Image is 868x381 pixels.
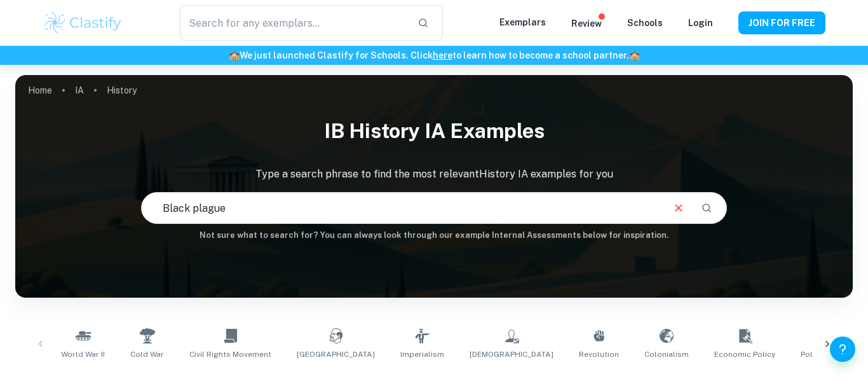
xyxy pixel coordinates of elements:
[43,10,123,36] img: Clastify logo
[142,190,662,226] input: E.g. Nazi Germany, atomic bomb, USA politics...
[180,5,407,41] input: Search for any exemplars...
[107,83,137,97] p: History
[433,50,452,60] a: here
[15,167,853,182] p: Type a search phrase to find the most relevant History IA examples for you
[189,349,271,360] span: Civil Rights Movement
[644,349,689,360] span: Colonialism
[714,349,775,360] span: Economic Policy
[130,349,164,360] span: Cold War
[400,349,444,360] span: Imperialism
[15,229,853,242] h6: Not sure what to search for? You can always look through our example Internal Assessments below f...
[738,11,825,34] button: JOIN FOR FREE
[297,349,375,360] span: [GEOGRAPHIC_DATA]
[830,336,855,362] button: Help and Feedback
[28,81,52,99] a: Home
[571,17,602,31] p: Review
[667,196,691,220] button: Clear
[15,111,853,151] h1: IB History IA examples
[579,349,619,360] span: Revolution
[470,349,553,360] span: [DEMOGRAPHIC_DATA]
[627,18,663,28] a: Schools
[75,81,84,99] a: IA
[629,50,640,60] span: 🏫
[3,48,865,62] h6: We just launched Clastify for Schools. Click to learn how to become a school partner.
[696,197,717,219] button: Search
[229,50,240,60] span: 🏫
[61,349,105,360] span: World War II
[499,15,546,29] p: Exemplars
[688,18,713,28] a: Login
